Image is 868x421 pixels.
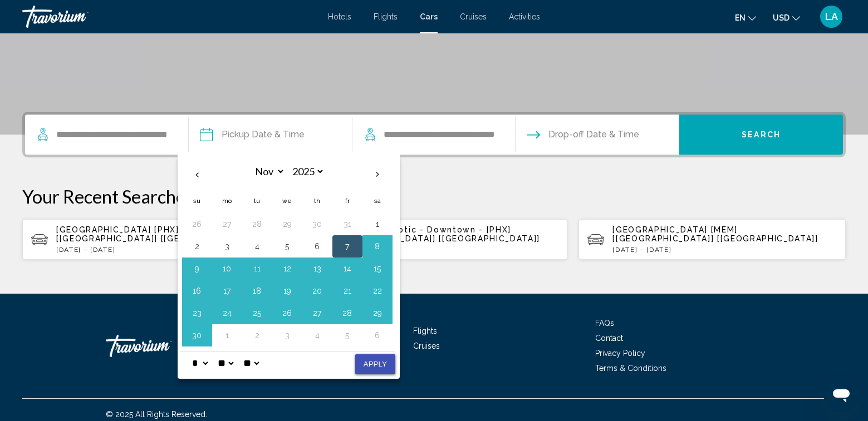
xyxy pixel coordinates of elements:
p: Your Recent Searches [22,185,846,207]
button: Day 6 [369,328,386,343]
button: Drop-off date [527,115,639,155]
a: Flights [374,12,398,21]
button: Day 11 [248,261,266,276]
button: Day 29 [278,216,296,232]
button: Day 18 [248,283,266,299]
button: Day 4 [308,328,326,343]
button: [GEOGRAPHIC_DATA] [MEM] [[GEOGRAPHIC_DATA]] [[GEOGRAPHIC_DATA]][DATE] - [DATE] [578,219,846,260]
button: Day 21 [339,283,356,299]
button: Day 28 [339,305,356,321]
button: Day 12 [278,261,296,276]
button: Day 27 [218,216,236,232]
button: Day 3 [278,328,296,343]
button: Day 24 [218,305,236,321]
button: Sky Harbor Exotic - Downtown - [PHX] [[GEOGRAPHIC_DATA]] [[GEOGRAPHIC_DATA]][DATE] - [DATE] [301,219,568,260]
span: Sky Harbor Exotic - Downtown - [PHX] [[GEOGRAPHIC_DATA]] [[GEOGRAPHIC_DATA]] [335,225,541,243]
button: Day 30 [188,328,206,343]
button: Day 10 [218,261,236,276]
button: Day 28 [248,216,266,232]
button: Day 3 [218,239,236,254]
span: [GEOGRAPHIC_DATA] [MEM] [[GEOGRAPHIC_DATA]] [[GEOGRAPHIC_DATA]] [612,225,818,243]
a: Travorium [106,329,217,363]
a: Flights [413,326,437,335]
button: Day 4 [248,239,266,254]
iframe: Button to launch messaging window [823,377,859,412]
span: en [735,13,746,22]
span: © 2025 All Rights Reserved. [106,410,207,419]
button: Day 30 [308,216,326,232]
a: Travorium [22,6,317,28]
button: Day 13 [308,261,326,276]
select: Select year [288,162,325,181]
button: Day 23 [188,305,206,321]
button: Day 29 [369,305,386,321]
button: Previous month [182,162,212,187]
button: Apply [355,354,395,374]
span: LA [825,11,838,22]
button: Day 6 [308,239,326,254]
button: Day 17 [218,283,236,299]
span: Drop-off Date & Time [548,127,639,142]
p: [DATE] - [DATE] [612,246,837,254]
button: User Menu [817,5,846,28]
div: Search widget [25,115,843,155]
select: Select hour [190,352,210,374]
a: Cars [420,12,438,21]
button: Day 19 [278,283,296,299]
button: [GEOGRAPHIC_DATA] [PHX] [[GEOGRAPHIC_DATA]] [[GEOGRAPHIC_DATA]][DATE] - [DATE] [22,219,290,260]
button: Change currency [773,9,800,26]
a: Cruises [460,12,487,21]
button: Day 16 [188,283,206,299]
p: [DATE] - [DATE] [335,246,559,254]
button: Day 5 [339,328,356,343]
button: Day 7 [339,239,356,254]
a: Hotels [328,12,351,21]
a: FAQs [595,319,614,328]
button: Day 31 [339,216,356,232]
button: Pickup date [200,115,305,155]
button: Day 15 [369,261,386,276]
span: [GEOGRAPHIC_DATA] [PHX] [[GEOGRAPHIC_DATA]] [[GEOGRAPHIC_DATA]] [56,225,262,243]
span: Search [742,131,781,140]
button: Day 9 [188,261,206,276]
select: Select month [249,162,285,181]
a: Terms & Conditions [595,364,666,373]
a: Privacy Policy [595,349,645,358]
button: Day 25 [248,305,266,321]
button: Day 2 [248,328,266,343]
button: Day 1 [369,216,386,232]
a: Contact [595,334,623,343]
button: Next month [362,162,393,187]
button: Day 26 [278,305,296,321]
button: Day 20 [308,283,326,299]
button: Day 14 [339,261,356,276]
button: Day 1 [218,328,236,343]
button: Day 5 [278,239,296,254]
button: Day 27 [308,305,326,321]
button: Day 8 [369,239,386,254]
a: Cruises [413,341,440,350]
button: Search [679,115,843,155]
button: Day 26 [188,216,206,232]
button: Day 22 [369,283,386,299]
a: Activities [509,12,540,21]
select: Select minute [215,352,236,374]
span: USD [773,13,789,22]
p: [DATE] - [DATE] [56,246,281,254]
button: Change language [735,9,756,26]
button: Day 2 [188,239,206,254]
select: Select AM/PM [241,352,261,374]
